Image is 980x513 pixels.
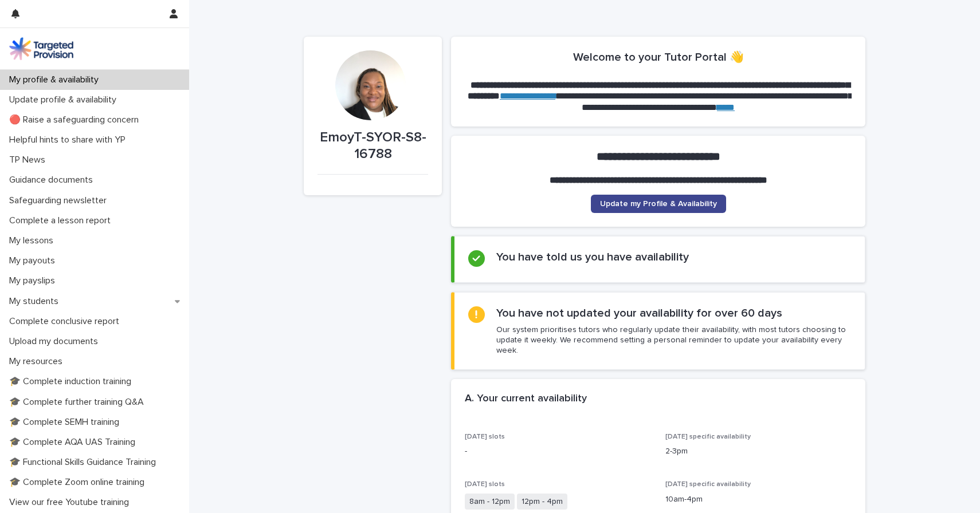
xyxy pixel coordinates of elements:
span: [DATE] specific availability [665,433,751,440]
p: 🎓 Complete SEMH training [5,417,128,428]
span: [DATE] specific availability [665,481,751,488]
p: Complete a lesson report [5,215,120,226]
p: 🎓 Complete induction training [5,376,140,387]
span: [DATE] slots [465,433,505,440]
h2: You have not updated your availability for over 60 days [496,306,782,320]
p: My payouts [5,255,64,266]
h2: You have told us you have availability [496,250,689,264]
p: Complete conclusive report [5,316,128,327]
p: TP News [5,155,54,165]
p: View our free Youtube training [5,497,138,508]
p: My lessons [5,235,62,246]
img: M5nRWzHhSzIhMunXDL62 [9,37,73,60]
p: Upload my documents [5,336,107,347]
p: Safeguarding newsletter [5,195,116,206]
p: Our system prioritises tutors who regularly update their availability, with most tutors choosing ... [496,325,851,356]
p: 🎓 Complete AQA UAS Training [5,437,144,448]
span: 12pm - 4pm [517,494,567,510]
p: 🔴 Raise a safeguarding concern [5,115,148,125]
p: My students [5,296,68,307]
p: EmoyT-SYOR-S8-16788 [317,129,428,163]
span: Update my Profile & Availability [600,200,717,208]
h2: A. Your current availability [465,393,587,405]
h2: Welcome to your Tutor Portal 👋 [573,50,744,64]
p: My payslips [5,275,64,286]
p: 🎓 Complete further training Q&A [5,397,153,408]
span: 8am - 12pm [465,494,515,510]
p: 2-3pm [665,445,852,457]
a: Update my Profile & Availability [591,195,726,213]
p: Update profile & availability [5,94,126,105]
p: 🎓 Functional Skills Guidance Training [5,457,165,468]
p: My resources [5,356,72,367]
p: - [465,445,652,457]
p: Guidance documents [5,175,102,186]
p: Helpful hints to share with YP [5,135,135,145]
p: 10am-4pm [665,494,852,506]
p: My profile & availability [5,74,108,85]
span: [DATE] slots [465,481,505,488]
p: 🎓 Complete Zoom online training [5,477,154,488]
